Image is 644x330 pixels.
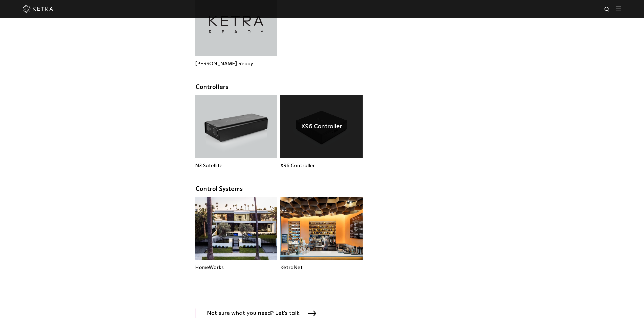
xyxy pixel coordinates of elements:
div: X96 Controller [280,163,363,169]
div: [PERSON_NAME] Ready [195,61,277,67]
img: search icon [604,6,610,13]
div: N3 Satellite [195,163,277,169]
a: N3 Satellite N3 Satellite [195,95,277,169]
div: Controllers [196,84,449,91]
a: X96 Controller X96 Controller [280,95,363,169]
img: arrow [308,311,316,316]
div: KetraNet [280,265,363,271]
a: HomeWorks Residential Solution [195,197,277,271]
h4: X96 Controller [301,122,342,131]
img: Hamburger%20Nav.svg [616,6,621,11]
span: Not sure what you need? Let's talk. [207,309,308,318]
a: KetraNet Legacy System [280,197,363,271]
a: Not sure what you need? Let's talk. [196,309,323,318]
img: ketra-logo-2019-white [23,5,53,13]
div: HomeWorks [195,265,277,271]
div: Control Systems [196,186,449,193]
